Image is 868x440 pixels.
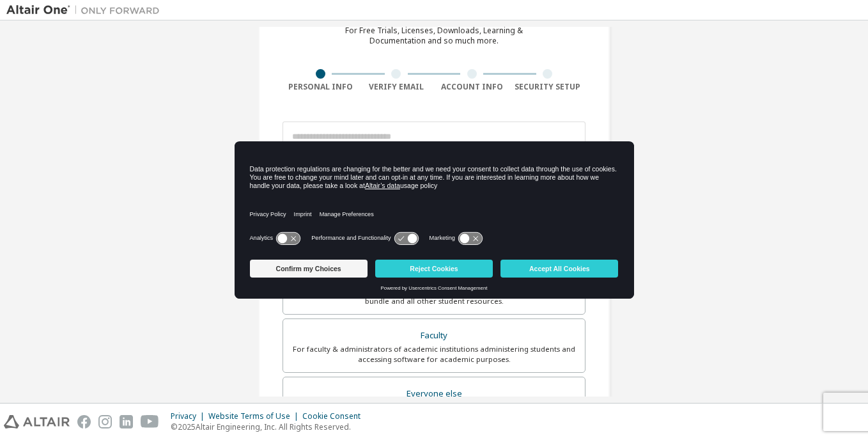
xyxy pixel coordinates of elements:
div: Everyone else [291,385,577,403]
div: For Free Trials, Licenses, Downloads, Learning & Documentation and so much more. [345,26,523,46]
div: Personal Info [283,82,359,92]
div: Account Info [434,82,510,92]
img: youtube.svg [141,415,159,428]
img: facebook.svg [77,415,91,428]
img: Altair One [6,4,166,17]
img: linkedin.svg [120,415,133,428]
div: Verify Email [359,82,435,92]
img: altair_logo.svg [4,415,70,428]
div: Faculty [291,327,577,345]
img: instagram.svg [98,415,112,428]
div: For faculty & administrators of academic institutions administering students and accessing softwa... [291,344,577,365]
div: Website Terms of Use [208,411,302,421]
p: © 2025 Altair Engineering, Inc. All Rights Reserved. [171,421,368,432]
div: Privacy [171,411,208,421]
div: Cookie Consent [302,411,368,421]
div: Security Setup [510,82,586,92]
